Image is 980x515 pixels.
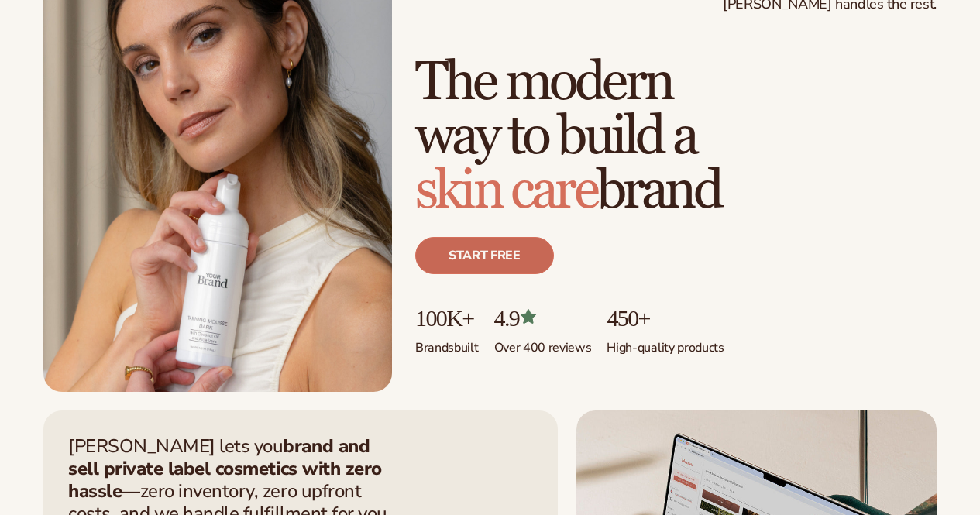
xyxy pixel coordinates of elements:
[68,434,382,503] strong: brand and sell private label cosmetics with zero hassle
[607,331,724,356] p: High-quality products
[607,305,724,331] p: 450+
[415,305,479,331] p: 100K+
[415,56,937,218] h1: The modern way to build a brand
[415,237,554,274] a: Start free
[494,305,592,331] p: 4.9
[415,158,597,224] span: skin care
[415,331,479,356] p: Brands built
[494,331,592,356] p: Over 400 reviews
